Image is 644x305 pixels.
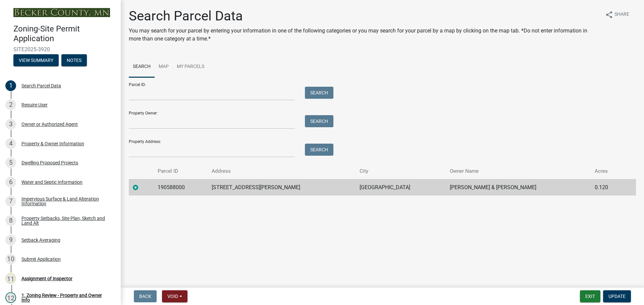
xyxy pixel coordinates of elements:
[155,56,173,78] a: Map
[13,8,110,17] img: Becker County, Minnesota
[5,215,16,226] div: 8
[600,8,635,21] button: shareShare
[167,294,178,299] span: Void
[591,163,624,179] th: Acres
[5,119,16,130] div: 3
[608,294,626,299] span: Update
[591,179,624,196] td: 0.120
[5,292,16,303] div: 12
[5,138,16,149] div: 4
[154,163,208,179] th: Parcel ID
[208,179,356,196] td: [STREET_ADDRESS][PERSON_NAME]
[356,163,445,179] th: City
[21,180,83,184] div: Water and Septic Information
[21,141,84,146] div: Property & Owner Information
[21,276,72,281] div: Assignment of Inspector
[129,56,155,78] a: Search
[446,163,591,179] th: Owner Name
[5,235,16,245] div: 9
[208,163,356,179] th: Address
[305,115,333,127] button: Search
[162,290,187,302] button: Void
[13,46,107,53] span: SITE2025-3920
[21,83,61,88] div: Search Parcel Data
[305,144,333,156] button: Search
[614,11,629,19] span: Share
[21,238,60,242] div: Setback Averaging
[21,102,48,107] div: Require User
[5,273,16,284] div: 11
[580,290,600,302] button: Exit
[5,254,16,264] div: 10
[21,122,78,127] div: Owner or Authorized Agent
[129,27,600,43] p: You may search for your parcel by entering your information in one of the following categories or...
[21,293,110,302] div: 1. Zoning Review - Property and Owner Info
[129,8,600,24] h1: Search Parcel Data
[13,54,59,66] button: View Summary
[5,157,16,168] div: 5
[61,58,87,63] wm-modal-confirm: Notes
[139,294,151,299] span: Back
[21,160,78,165] div: Dwelling Proposed Projects
[305,87,333,99] button: Search
[21,257,61,261] div: Submit Application
[356,179,445,196] td: [GEOGRAPHIC_DATA]
[5,177,16,187] div: 6
[13,24,115,44] h4: Zoning-Site Permit Application
[5,99,16,110] div: 2
[154,179,208,196] td: 190588000
[5,80,16,91] div: 1
[134,290,157,302] button: Back
[446,179,591,196] td: [PERSON_NAME] & [PERSON_NAME]
[21,197,110,206] div: Impervious Surface & Land Alteration Information
[13,58,59,63] wm-modal-confirm: Summary
[5,196,16,207] div: 7
[605,11,613,19] i: share
[21,216,110,225] div: Property Setbacks, Site Plan, Sketch and Land Alt
[61,54,87,66] button: Notes
[173,56,208,78] a: My Parcels
[603,290,631,302] button: Update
